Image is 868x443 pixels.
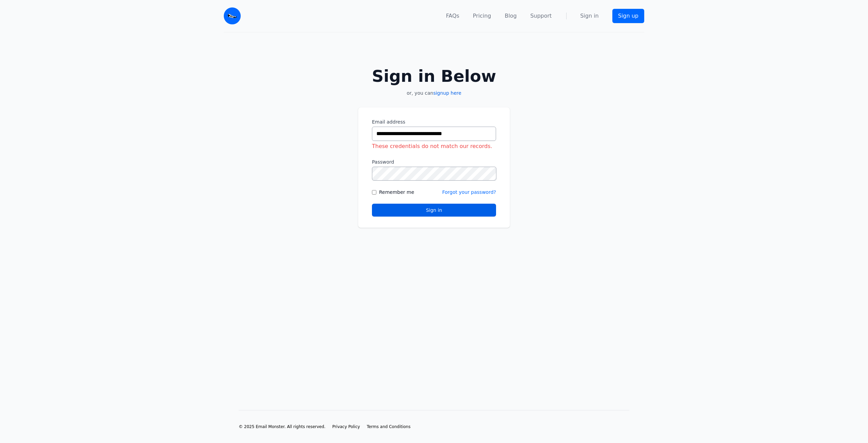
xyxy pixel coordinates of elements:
[239,424,325,429] li: © 2025 Email Monster. All rights reserved.
[372,142,496,150] div: These credentials do not match our records.
[358,90,510,96] p: or, you can
[372,118,496,125] label: Email address
[446,12,459,20] a: FAQs
[442,189,496,195] a: Forgot your password?
[530,12,552,20] a: Support
[473,12,491,20] a: Pricing
[505,12,517,20] a: Blog
[372,204,496,217] button: Sign in
[372,159,496,165] label: Password
[358,68,510,84] h2: Sign in Below
[332,424,360,429] a: Privacy Policy
[433,90,461,96] a: signup here
[367,424,411,429] span: Terms and Conditions
[367,424,411,429] a: Terms and Conditions
[332,424,360,429] span: Privacy Policy
[224,7,241,24] img: Email Monster
[580,12,599,20] a: Sign in
[612,9,644,23] a: Sign up
[379,189,414,196] label: Remember me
